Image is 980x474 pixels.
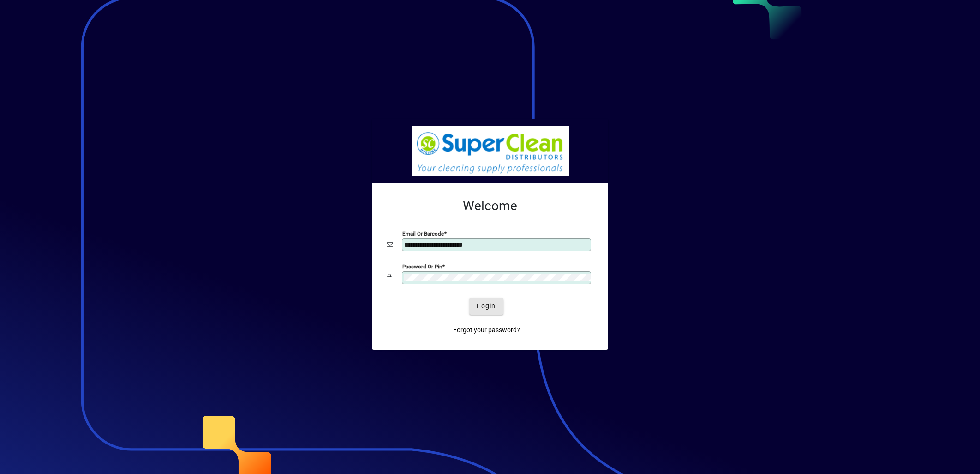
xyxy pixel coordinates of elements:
[387,198,593,214] h2: Welcome
[402,263,442,269] mat-label: Password or Pin
[402,230,444,237] mat-label: Email or Barcode
[469,298,503,315] button: Login
[449,322,524,339] a: Forgot your password?
[477,301,496,311] span: Login
[453,325,520,335] span: Forgot your password?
